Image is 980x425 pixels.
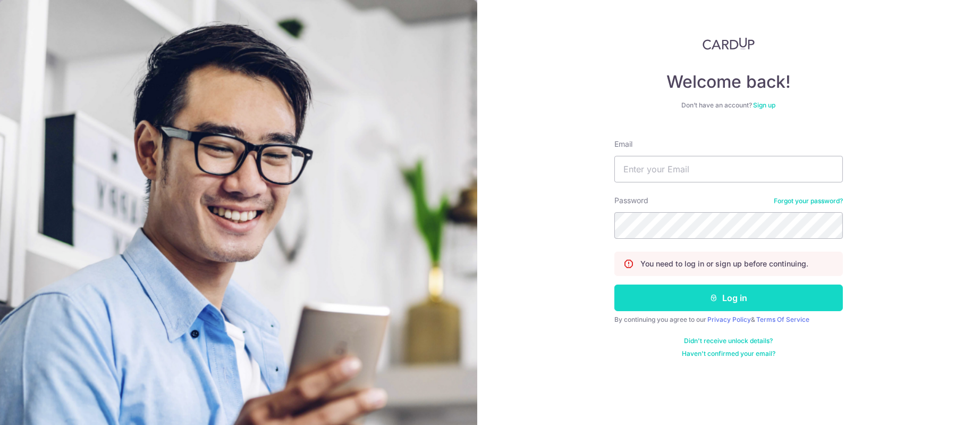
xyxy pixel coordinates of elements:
img: CardUp Logo [703,37,755,50]
a: Sign up [754,101,776,109]
label: Email [614,139,632,149]
a: Didn't receive unlock details? [685,337,773,345]
a: Haven't confirmed your email? [682,349,775,358]
input: Enter your Email [614,156,843,182]
div: By continuing you agree to our & [614,315,843,324]
div: Don’t have an account? [614,101,843,110]
h4: Welcome back! [614,71,843,93]
a: Privacy Policy [707,315,751,323]
a: Terms Of Service [756,315,809,323]
label: Password [614,195,648,206]
button: Log in [614,285,843,311]
a: Forgot your password? [774,197,843,205]
p: You need to log in or sign up before continuing. [640,259,808,269]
